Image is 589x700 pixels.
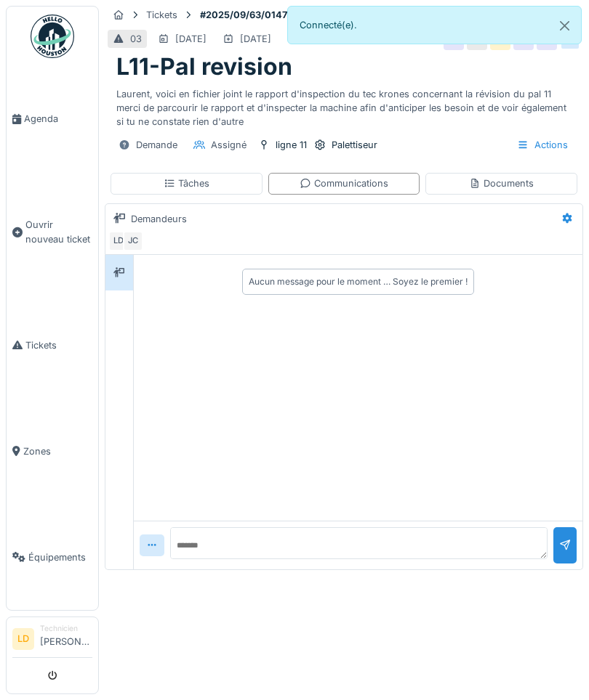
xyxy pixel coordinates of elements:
[130,32,142,46] div: 03
[12,628,34,650] li: LD
[276,138,307,152] div: ligne 11
[240,32,271,46] div: [DATE]
[24,112,92,126] span: Agenda
[211,138,247,152] div: Assigné
[131,212,187,226] div: Demandeurs
[123,231,143,251] div: JC
[31,15,74,58] img: Badge_color-CXgf-gQk.svg
[25,218,92,245] span: Ouvrir nouveau ticket
[332,138,377,152] div: Palettiseur
[7,398,98,504] a: Zones
[548,7,581,45] button: Close
[469,176,534,190] div: Documents
[7,504,98,610] a: Équipements
[40,623,92,634] div: Technicien
[7,292,98,398] a: Tickets
[175,32,207,46] div: [DATE]
[108,231,129,251] div: LD
[164,176,209,190] div: Tâches
[25,338,92,352] span: Tickets
[194,8,299,22] strong: #2025/09/63/01472
[7,172,98,292] a: Ouvrir nouveau ticket
[116,53,292,81] h1: L11-Pal revision
[300,176,388,190] div: Communications
[287,6,582,44] div: Connecté(e).
[7,66,98,172] a: Agenda
[249,275,468,288] div: Aucun message pour le moment … Soyez le premier !
[28,550,92,564] span: Équipements
[510,134,574,155] div: Actions
[136,138,177,152] div: Demande
[12,623,92,658] a: LD Technicien[PERSON_NAME]
[40,623,92,654] li: [PERSON_NAME]
[116,81,572,129] div: Laurent, voici en fichier joint le rapport d'inspection du tec krones concernant la révision du p...
[23,444,92,458] span: Zones
[146,8,177,22] div: Tickets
